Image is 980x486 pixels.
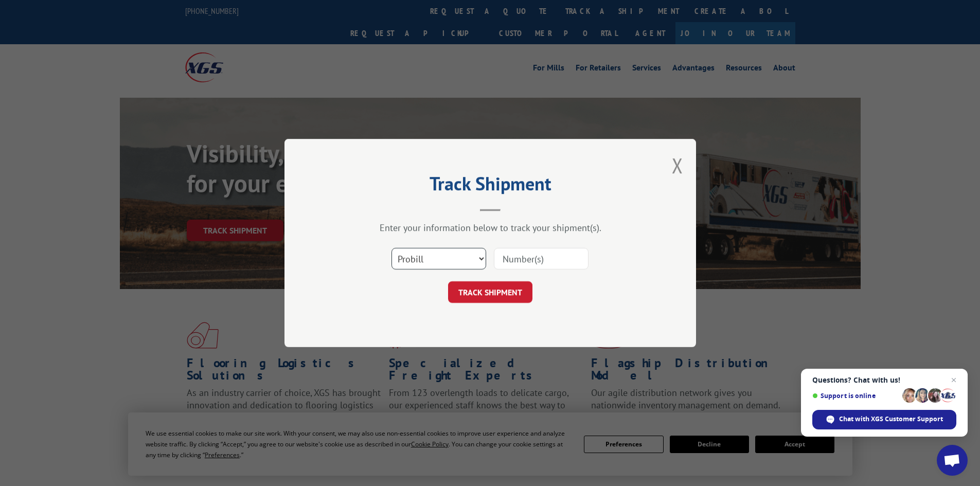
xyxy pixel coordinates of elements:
[948,374,960,386] span: Close chat
[494,248,589,269] input: Number(s)
[937,445,968,476] div: Open chat
[448,281,532,303] button: TRACK SHIPMENT
[336,222,645,233] div: Enter your information below to track your shipment(s).
[812,410,956,429] div: Chat with XGS Customer Support
[839,415,943,424] span: Chat with XGS Customer Support
[812,376,956,384] span: Questions? Chat with us!
[672,152,683,179] button: Close modal
[336,176,645,196] h2: Track Shipment
[812,392,899,400] span: Support is online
